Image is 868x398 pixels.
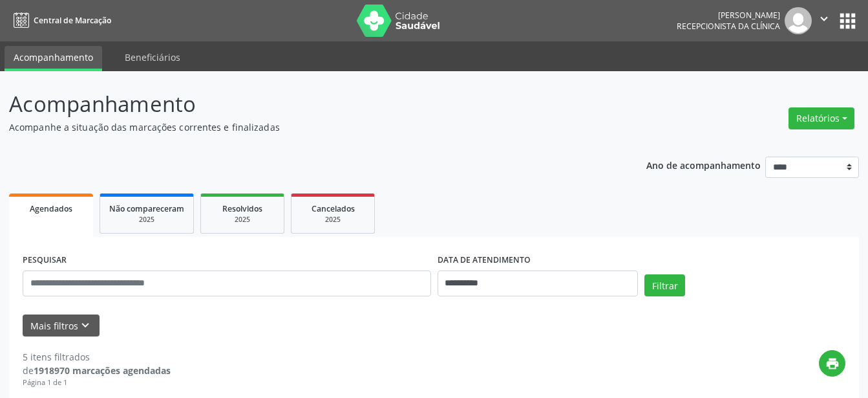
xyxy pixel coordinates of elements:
p: Acompanhe a situação das marcações correntes e finalizadas [9,120,604,134]
strong: 1918970 marcações agendadas [34,364,171,377]
div: 2025 [301,215,365,225]
label: DATA DE ATENDIMENTO [438,250,531,271]
p: Acompanhamento [9,88,604,120]
button: apps [836,10,859,32]
span: Agendados [30,203,72,214]
div: [PERSON_NAME] [677,10,780,21]
div: de [23,364,171,377]
span: Não compareceram [109,203,184,214]
span: Cancelados [312,203,355,214]
i:  [817,12,831,26]
i: keyboard_arrow_down [78,318,92,333]
div: 2025 [109,215,184,225]
button: Filtrar [644,274,685,296]
div: 2025 [210,215,275,225]
p: Ano de acompanhamento [646,157,761,173]
img: img [785,7,812,34]
button: print [819,350,845,377]
span: Recepcionista da clínica [677,21,780,32]
div: Página 1 de 1 [23,377,171,388]
a: Beneficiários [116,46,189,69]
div: 5 itens filtrados [23,350,171,364]
label: PESQUISAR [23,250,67,271]
span: Central de Marcação [34,15,111,26]
button:  [812,7,836,34]
button: Mais filtroskeyboard_arrow_down [23,315,100,337]
span: Resolvidos [222,203,262,214]
a: Acompanhamento [5,46,102,71]
a: Central de Marcação [9,10,111,31]
i: print [825,357,840,371]
button: Relatórios [789,107,854,129]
